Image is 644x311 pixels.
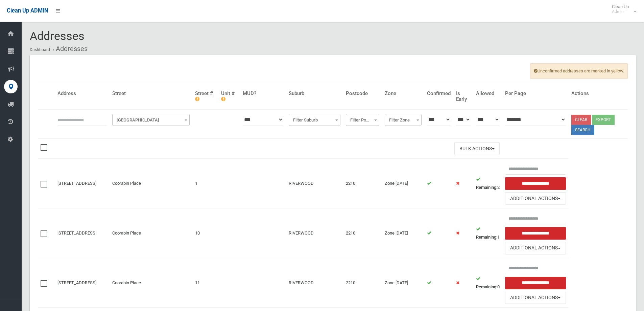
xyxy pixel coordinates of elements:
[51,43,88,55] li: Addresses
[382,208,424,258] td: Zone [DATE]
[571,91,625,96] h4: Actions
[386,115,420,125] span: Filter Zone
[612,9,629,14] small: Admin
[473,258,502,308] td: 0
[30,29,85,43] span: Addresses
[343,208,382,258] td: 2210
[110,159,192,208] td: Coorabin Place
[505,192,566,205] button: Additional Actions
[382,159,424,208] td: Zone [DATE]
[343,258,382,308] td: 2210
[112,114,190,126] span: Filter Street
[505,91,566,96] h4: Per Page
[385,91,422,96] h4: Zone
[57,181,96,186] a: [STREET_ADDRESS]
[346,114,379,126] span: Filter Postcode
[427,91,451,96] h4: Confirmed
[243,91,283,96] h4: MUD?
[289,91,340,96] h4: Suburb
[571,125,594,135] button: Search
[382,258,424,308] td: Zone [DATE]
[57,230,96,236] a: [STREET_ADDRESS]
[192,208,218,258] td: 10
[110,258,192,308] td: Coorabin Place
[7,7,48,14] span: Clean Up ADMIN
[221,91,237,102] h4: Unit #
[192,258,218,308] td: 11
[57,280,96,285] a: [STREET_ADDRESS]
[110,208,192,258] td: Coorabin Place
[476,235,497,240] strong: Remaining:
[473,208,502,258] td: 1
[385,114,422,126] span: Filter Zone
[346,91,379,96] h4: Postcode
[195,91,216,102] h4: Street #
[454,142,500,155] button: Bulk Actions
[289,114,340,126] span: Filter Suburb
[348,115,378,125] span: Filter Postcode
[290,115,339,125] span: Filter Suburb
[343,159,382,208] td: 2210
[476,185,497,190] strong: Remaining:
[456,91,471,102] h4: Is Early
[57,91,107,96] h4: Address
[592,115,615,125] button: Export
[609,4,636,14] span: Clean Up
[114,115,188,125] span: Filter Street
[112,91,190,96] h4: Street
[192,159,218,208] td: 1
[505,292,566,304] button: Additional Actions
[476,91,500,96] h4: Allowed
[530,63,628,79] span: Unconfirmed addresses are marked in yellow.
[30,47,50,52] a: Dashboard
[286,159,343,208] td: RIVERWOOD
[473,159,502,208] td: 2
[476,284,497,289] strong: Remaining:
[571,115,591,125] a: Clear
[286,258,343,308] td: RIVERWOOD
[286,208,343,258] td: RIVERWOOD
[505,242,566,254] button: Additional Actions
